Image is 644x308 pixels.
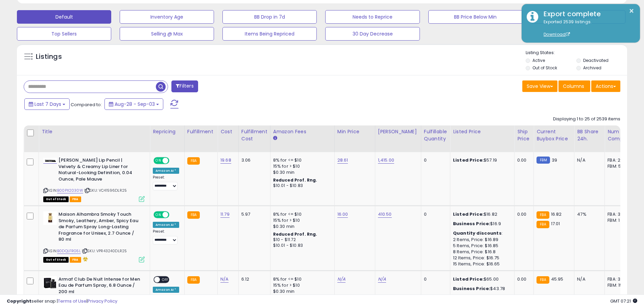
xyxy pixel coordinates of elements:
[607,128,632,142] div: Num of Comp.
[337,211,348,218] a: 16.00
[552,157,557,163] span: 39
[577,128,602,142] div: BB Share 24h.
[424,157,445,163] div: 0
[273,237,329,243] div: $10 - $11.72
[241,276,265,282] div: 6.12
[607,163,630,169] div: FBM: 5
[273,211,329,217] div: 8% for <= $10
[577,276,599,282] div: N/A
[187,157,200,165] small: FBA
[273,135,277,141] small: Amazon Fees.
[453,261,509,267] div: 15 Items, Price: $16.65
[453,128,511,135] div: Listed Price
[273,157,329,163] div: 8% for <= $10
[629,7,634,15] button: ×
[583,65,601,71] label: Archived
[43,211,145,262] div: ASIN:
[337,128,372,135] div: Min Price
[120,10,214,24] button: Inventory Age
[43,158,57,163] img: 21q7FpUpxnL._SL40_.jpg
[273,169,329,175] div: $0.30 min
[36,52,62,62] h5: Listings
[273,231,317,237] b: Reduced Prof. Rng.
[168,158,179,164] span: OFF
[273,163,329,169] div: 15% for > $10
[325,27,420,41] button: 30 Day Decrease
[517,211,528,217] div: 0.00
[273,128,332,135] div: Amazon Fees
[539,9,635,19] div: Export complete
[428,10,523,24] button: BB Price Below Min
[453,221,509,227] div: $16.9
[7,298,117,305] div: seller snap | |
[82,248,127,254] span: | SKU: VPR43240DLR25
[273,177,317,183] b: Reduced Prof. Rng.
[273,276,329,282] div: 8% for <= $10
[57,248,81,254] a: B0DQLFRG5L
[539,19,635,38] div: Exported 2539 listings.
[153,229,179,244] div: Preset:
[43,257,69,263] span: All listings that are currently out of stock and unavailable for purchase on Amazon
[453,243,509,249] div: 5 Items, Price: $16.85
[610,298,637,304] span: 2025-09-11 07:21 GMT
[453,220,490,227] b: Business Price:
[273,217,329,223] div: 15% for > $10
[522,80,557,92] button: Save View
[453,211,484,217] b: Listed Price:
[187,276,200,284] small: FBA
[378,276,386,283] a: N/A
[424,276,445,282] div: 0
[17,10,111,24] button: Default
[337,276,345,283] a: N/A
[222,10,317,24] button: BB Drop in 7d
[536,221,549,228] small: FBA
[453,276,484,282] b: Listed Price:
[536,276,549,284] small: FBA
[551,211,562,217] span: 16.82
[453,276,509,282] div: $65.00
[153,222,179,228] div: Amazon AI *
[220,211,230,218] a: 11.79
[607,157,630,163] div: FBA: 2
[171,80,198,92] button: Filters
[84,188,127,193] span: | SKU: VC41596DLR25
[24,98,70,110] button: Last 7 Days
[43,211,57,225] img: 31GrgI298ZL._SL40_.jpg
[607,276,630,282] div: FBA: 3
[607,217,630,223] div: FBM: 1
[42,128,147,135] div: Title
[536,128,571,142] div: Current Buybox Price
[17,27,111,41] button: Top Sellers
[70,257,81,263] span: FBA
[551,220,560,227] span: 17.01
[220,157,231,164] a: 19.68
[577,211,599,217] div: 47%
[453,286,509,292] div: $43.78
[104,98,163,110] button: Aug-28 - Sep-03
[607,211,630,217] div: FBA: 3
[160,277,171,282] span: OFF
[187,128,215,135] div: Fulfillment
[273,183,329,189] div: $10.01 - $10.83
[532,57,545,63] label: Active
[583,57,609,63] label: Deactivated
[453,249,509,255] div: 8 Items, Price: $16.8
[154,212,163,218] span: ON
[43,276,57,290] img: 41uXXDqaZAL._SL40_.jpg
[453,157,484,163] b: Listed Price:
[168,212,179,218] span: OFF
[544,31,570,37] a: Download
[577,157,599,163] div: N/A
[273,282,329,288] div: 15% for > $10
[58,276,141,297] b: Armaf Club De Nuit Intense for Men Eau de Parfum Spray, 6.8 Ounce / 200 ml
[563,83,584,90] span: Columns
[153,287,179,293] div: Amazon AI *
[536,157,550,164] small: FBM
[532,65,557,71] label: Out of Stock
[115,101,155,108] span: Aug-28 - Sep-03
[81,257,88,261] i: hazardous material
[424,211,445,217] div: 0
[34,101,61,108] span: Last 7 Days
[187,211,200,219] small: FBA
[153,128,182,135] div: Repricing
